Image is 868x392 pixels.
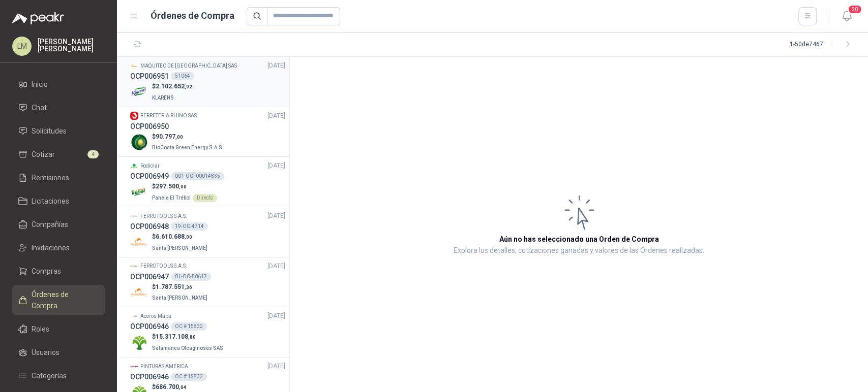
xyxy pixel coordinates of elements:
[140,62,237,70] p: MAQUITEC DE [GEOGRAPHIC_DATA] SAS
[130,133,148,151] img: Company Logo
[32,219,68,230] span: Compañías
[267,61,285,71] span: [DATE]
[152,195,191,201] span: Panela El Trébol
[130,334,148,351] img: Company Logo
[12,215,105,234] a: Compañías
[267,262,285,271] span: [DATE]
[130,321,169,332] h3: OCP006946
[12,168,105,187] a: Remisiones
[152,132,224,142] p: $
[140,312,171,320] p: Aceros Mapa
[267,211,285,221] span: [DATE]
[156,283,192,290] span: 1.787.551
[38,38,105,52] p: [PERSON_NAME] [PERSON_NAME]
[151,9,234,23] h1: Órdenes de Compra
[152,145,222,150] span: BioCosta Green Energy S.A.S
[848,5,862,14] span: 20
[130,61,138,70] img: Company Logo
[171,222,208,231] div: 19-OC-4714
[454,245,704,257] p: Explora los detalles, cotizaciones ganadas y valores de las Órdenes realizadas.
[171,72,194,80] div: 51064
[32,370,67,381] span: Categorías
[130,221,169,232] h3: OCP006948
[156,133,183,140] span: 90.797
[185,234,192,240] span: ,00
[267,362,285,371] span: [DATE]
[171,373,207,381] div: OC # 15832
[32,242,70,253] span: Invitaciones
[12,285,105,315] a: Órdenes de Compra
[152,95,174,101] span: KLARENS
[32,266,61,277] span: Compras
[267,161,285,171] span: [DATE]
[130,311,285,353] a: Company LogoAceros Mapa[DATE] OCP006946OC # 15832Company Logo$15.317.108,80Salamanca Oleaginosas SAS
[32,323,49,335] span: Roles
[188,334,196,340] span: ,80
[130,171,169,182] h3: OCP006949
[152,245,207,251] span: Santa [PERSON_NAME]
[130,271,169,282] h3: OCP006947
[156,333,196,340] span: 15.317.108
[130,262,285,303] a: Company LogoFERROTOOLS S.A.S.[DATE] OCP00694701-OC-50617Company Logo$1.787.551,36Santa [PERSON_NAME]
[171,172,224,180] div: 001-OC -00014835
[32,79,48,90] span: Inicio
[175,134,183,140] span: ,00
[193,194,217,202] div: Directo
[32,125,67,137] span: Solicitudes
[140,262,187,270] p: FERROTOOLS S.A.S.
[179,384,187,390] span: ,04
[130,183,148,201] img: Company Logo
[130,312,138,320] img: Company Logo
[130,161,285,203] a: Company LogoRodiclar[DATE] OCP006949001-OC -00014835Company Logo$297.500,00Panela El TrébolDirecto
[130,121,169,132] h3: OCP006950
[12,238,105,257] a: Invitaciones
[130,112,138,120] img: Company Logo
[12,37,32,56] div: LM
[140,112,197,120] p: FERRETERIA RHINO SAS
[130,234,148,251] img: Company Logo
[837,7,856,25] button: 20
[12,343,105,362] a: Usuarios
[185,84,192,89] span: ,92
[171,273,211,281] div: 01-OC-50617
[130,363,138,371] img: Company Logo
[32,195,69,207] span: Licitaciones
[32,289,95,311] span: Órdenes de Compra
[152,282,209,292] p: $
[130,111,285,153] a: Company LogoFERRETERIA RHINO SAS[DATE] OCP006950Company Logo$90.797,00BioCosta Green Energy S.A.S
[12,366,105,385] a: Categorías
[130,71,169,82] h3: OCP006951
[12,145,105,164] a: Cotizar4
[130,284,148,302] img: Company Logo
[12,191,105,211] a: Licitaciones
[12,121,105,141] a: Solicitudes
[12,12,64,24] img: Logo peakr
[152,332,225,342] p: $
[156,383,187,390] span: 686.700
[152,232,209,242] p: $
[130,212,138,220] img: Company Logo
[152,82,192,91] p: $
[130,262,138,270] img: Company Logo
[130,162,138,170] img: Company Logo
[12,98,105,117] a: Chat
[179,184,187,189] span: ,00
[87,150,99,158] span: 4
[32,172,69,183] span: Remisiones
[32,102,47,113] span: Chat
[130,371,169,382] h3: OCP006946
[152,182,217,191] p: $
[130,211,285,253] a: Company LogoFERROTOOLS S.A.S.[DATE] OCP00694819-OC-4714Company Logo$6.610.688,00Santa [PERSON_NAME]
[140,212,187,220] p: FERROTOOLS S.A.S.
[156,83,192,90] span: 2.102.652
[152,382,225,392] p: $
[12,75,105,94] a: Inicio
[156,183,187,190] span: 297.500
[152,345,223,351] span: Salamanca Oleaginosas SAS
[267,111,285,121] span: [DATE]
[130,61,285,103] a: Company LogoMAQUITEC DE [GEOGRAPHIC_DATA] SAS[DATE] OCP00695151064Company Logo$2.102.652,92KLARENS
[12,262,105,281] a: Compras
[140,363,188,371] p: PINTURAS AMERICA
[32,149,55,160] span: Cotizar
[12,319,105,339] a: Roles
